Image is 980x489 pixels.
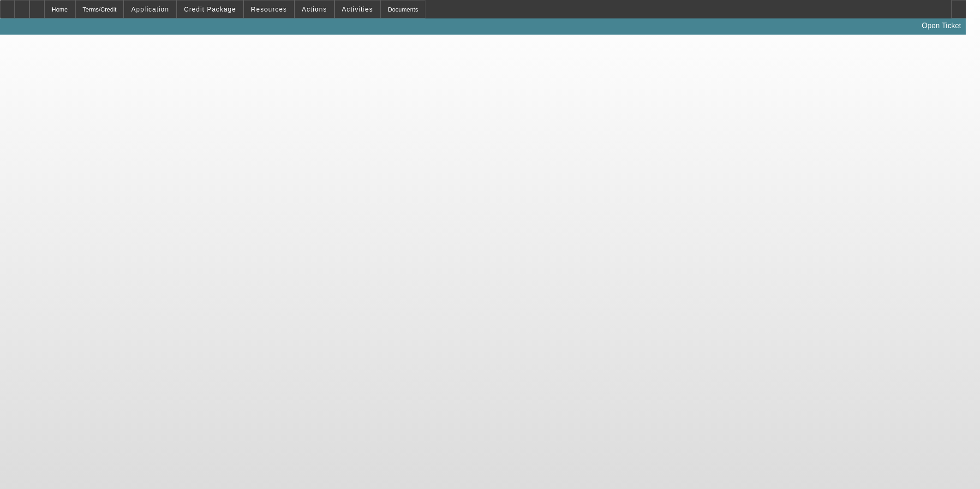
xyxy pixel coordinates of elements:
button: Actions [295,0,334,18]
button: Credit Package [177,0,243,18]
span: Credit Package [184,6,236,13]
button: Application [124,0,176,18]
button: Resources [244,0,294,18]
span: Actions [302,6,327,13]
button: Activities [335,0,380,18]
a: Open Ticket [918,18,965,34]
span: Resources [251,6,287,13]
span: Activities [342,6,373,13]
span: Application [131,6,169,13]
